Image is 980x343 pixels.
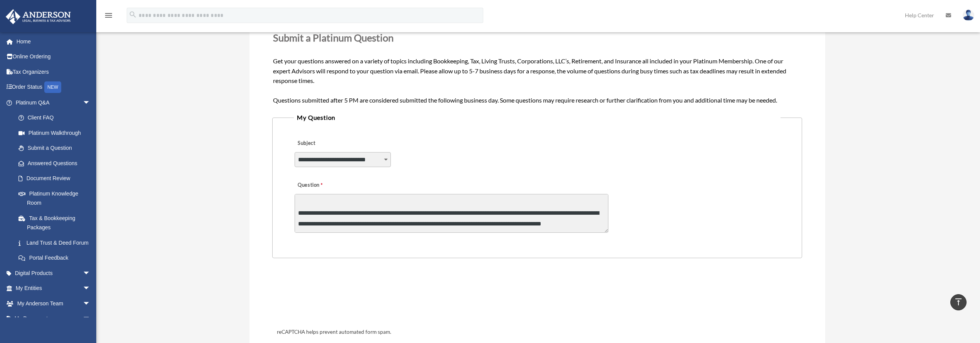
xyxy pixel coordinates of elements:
a: Platinum Q&Aarrow_drop_down [5,95,102,110]
img: Anderson Advisors Platinum Portal [3,9,73,24]
a: Home [5,34,102,49]
a: Client FAQ [11,110,102,126]
a: Answered Questions [11,156,102,171]
a: Digital Productsarrow_drop_down [5,265,102,281]
label: Question [295,180,354,191]
a: Portal Feedback [11,250,102,266]
i: search [129,10,137,19]
i: menu [104,11,113,20]
a: Submit a Question [11,141,98,156]
a: Tax Organizers [5,64,102,80]
a: vertical_align_top [950,294,967,310]
a: My Anderson Teamarrow_drop_down [5,296,102,311]
a: menu [104,13,113,20]
a: Tax & Bookkeeping Packages [11,210,102,235]
a: Order StatusNEW [5,80,102,95]
span: arrow_drop_down [83,296,98,312]
label: Subject [295,138,368,149]
a: Land Trust & Deed Forum [11,235,102,250]
a: Platinum Knowledge Room [11,186,102,210]
img: User Pic [963,10,974,21]
a: Document Review [11,171,102,186]
a: My Entitiesarrow_drop_down [5,281,102,296]
span: arrow_drop_down [83,95,98,111]
a: My Documentsarrow_drop_down [5,311,102,326]
a: Platinum Walkthrough [11,125,102,141]
a: Online Ordering [5,49,102,65]
span: arrow_drop_down [83,281,98,297]
legend: My Question [294,112,780,123]
div: reCAPTCHA helps prevent automated form spam. [274,328,800,337]
div: NEW [44,81,61,93]
span: Submit a Platinum Question [273,32,394,43]
span: arrow_drop_down [83,265,98,281]
iframe: reCAPTCHA [275,282,392,312]
span: arrow_drop_down [83,311,98,327]
i: vertical_align_top [954,297,963,307]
